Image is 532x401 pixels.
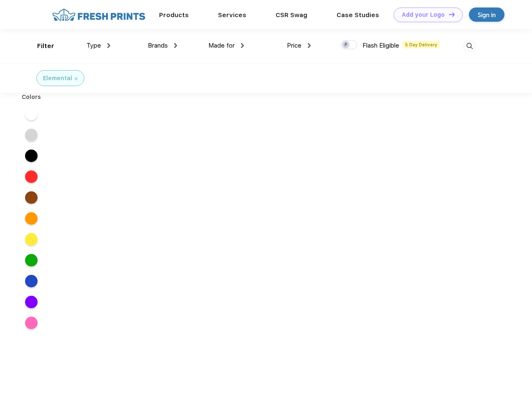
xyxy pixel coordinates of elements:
[208,42,235,49] span: Made for
[241,43,244,48] img: dropdown.png
[107,43,110,48] img: dropdown.png
[15,93,48,102] div: Colors
[37,41,54,51] div: Filter
[75,77,78,80] img: filter_cancel.svg
[308,43,311,48] img: dropdown.png
[148,42,168,49] span: Brands
[402,11,445,18] div: Add your Logo
[463,39,476,53] img: desktop_search.svg
[159,11,189,19] a: Products
[43,74,72,83] div: Elemental
[276,11,307,19] a: CSR Swag
[287,42,301,49] span: Price
[50,8,148,22] img: fo%20logo%202.webp
[362,42,399,49] span: Flash Eligible
[403,41,440,48] span: 5 Day Delivery
[469,8,504,22] a: Sign in
[174,43,177,48] img: dropdown.png
[218,11,246,19] a: Services
[478,10,496,20] div: Sign in
[86,42,101,49] span: Type
[449,12,455,17] img: DT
